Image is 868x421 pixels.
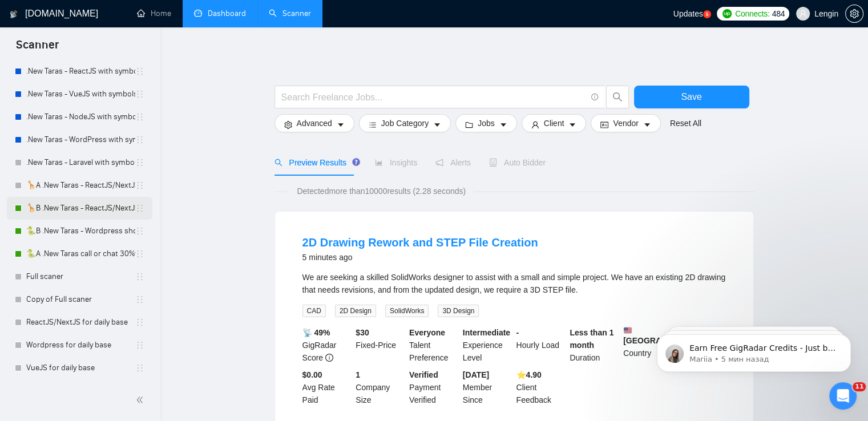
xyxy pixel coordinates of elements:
a: 2D Drawing Rework and STEP File Creation [302,236,538,249]
b: Everyone [409,328,445,337]
div: Client Feedback [514,369,568,406]
span: area-chart [375,159,383,167]
a: Reset All [670,117,701,129]
span: user [799,10,807,18]
button: Save [634,86,749,108]
span: Advanced [297,117,332,129]
a: Wordpress for daily base [26,334,135,357]
b: $ 30 [356,328,369,337]
b: [GEOGRAPHIC_DATA] [623,326,709,345]
a: Full scaner [26,265,135,288]
span: setting [284,120,292,129]
div: 5 minutes ago [302,250,538,264]
b: Intermediate [463,328,510,337]
button: settingAdvancedcaret-down [274,114,354,132]
span: Save [681,90,701,104]
div: Country [621,326,675,364]
span: Vendor [613,117,638,129]
a: searchScanner [269,9,311,18]
div: Fixed-Price [353,326,407,364]
span: Alerts [435,158,471,167]
div: Payment Verified [407,369,461,406]
span: user [531,120,539,129]
span: folder [465,120,473,129]
div: We are seeking a skilled SolidWorks designer to assist with a small and simple project. We have a... [302,271,726,296]
span: holder [135,295,144,304]
a: 🐍B .New Taras - Wordpress short 23/04 [26,220,135,242]
span: holder [135,158,144,167]
span: holder [135,135,144,144]
div: GigRadar Score [300,326,354,364]
li: .New Taras - WordPress with symbols [7,128,152,151]
iframe: Intercom live chat [829,382,857,410]
li: .New Taras - Laravel with symbols [7,151,152,174]
a: homeHome [137,9,171,18]
a: 🦒B .New Taras - ReactJS/NextJS rel exp 23/04 [26,197,135,220]
span: holder [135,272,144,281]
span: holder [135,181,144,190]
iframe: Intercom notifications сообщение [640,310,868,390]
b: [DATE] [463,370,489,379]
a: .New Taras - Laravel with symbols [26,151,135,174]
span: holder [135,67,144,76]
img: upwork-logo.png [722,9,732,18]
div: Company Size [353,369,407,406]
a: 🦒A .New Taras - ReactJS/NextJS usual 23/04 [26,174,135,197]
a: .New Taras - ReactJS with symbols [26,60,135,83]
span: Auto Bidder [489,158,546,167]
span: 2D Design [335,305,376,317]
span: notification [435,159,443,167]
li: 🐍B .New Taras - Wordpress short 23/04 [7,220,152,242]
b: Less than 1 month [570,328,613,350]
div: Duration [567,326,621,364]
span: holder [135,363,144,373]
span: caret-down [568,120,576,129]
b: - [516,328,519,337]
div: Talent Preference [407,326,461,364]
span: Detected more than 10000 results (2.28 seconds) [289,185,474,197]
div: Hourly Load [514,326,568,364]
a: .New Taras - WordPress with symbols [26,128,135,151]
span: double-left [136,394,147,406]
li: Wordpress for daily base [7,334,152,357]
b: 📡 49% [302,328,330,337]
input: Search Freelance Jobs... [281,90,586,104]
button: barsJob Categorycaret-down [359,114,451,132]
span: holder [135,318,144,327]
span: holder [135,249,144,258]
span: Connects: [735,7,769,20]
a: 5 [703,10,711,18]
a: setting [845,9,863,18]
span: Scanner [7,37,68,60]
span: idcard [600,120,608,129]
li: 🐍A .New Taras call or chat 30%view 0 reply 23/04 [7,242,152,265]
div: Tooltip anchor [351,157,361,167]
button: setting [845,5,863,23]
span: caret-down [499,120,507,129]
li: 🦒B .New Taras - ReactJS/NextJS rel exp 23/04 [7,197,152,220]
li: VueJS for daily base [7,357,152,379]
button: idcardVendorcaret-down [591,114,660,132]
b: ⭐️ 4.90 [516,370,542,379]
span: bars [369,120,377,129]
li: Full scaner [7,265,152,288]
span: Preview Results [274,158,357,167]
a: VueJS for daily base [26,357,135,379]
text: 5 [706,12,709,17]
div: Avg Rate Paid [300,369,354,406]
a: dashboardDashboard [194,9,246,18]
span: CAD [302,305,326,317]
img: 🇺🇸 [624,326,632,334]
span: Client [544,117,564,129]
a: ReactJS/NextJS for daily base [26,311,135,334]
li: .New Taras - VueJS with symbols [7,83,152,106]
span: info-circle [325,354,333,362]
span: 11 [853,382,866,391]
div: Experience Level [461,326,514,364]
a: 🐍A .New Taras call or chat 30%view 0 reply 23/04 [26,242,135,265]
span: info-circle [591,94,599,101]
